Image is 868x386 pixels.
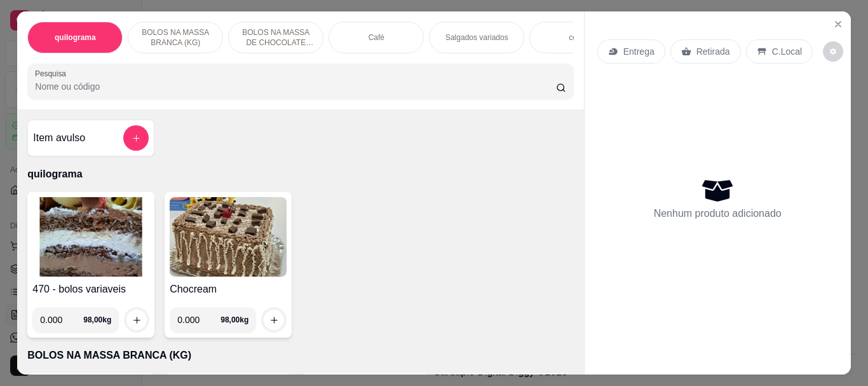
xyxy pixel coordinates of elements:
[139,27,212,48] p: BOLOS NA MASSA BRANCA (KG)
[623,45,654,58] p: Entrega
[55,32,96,43] p: quilograma
[772,45,802,58] p: C.Local
[27,348,573,363] p: BOLOS NA MASSA BRANCA (KG)
[445,32,508,43] p: Salgados variados
[264,310,284,330] button: increase-product-quantity
[123,125,149,151] button: add-separate-item
[27,167,573,182] p: quilograma
[40,307,83,333] input: 0.00
[823,41,843,62] button: decrease-product-quantity
[569,32,585,43] p: copo
[239,27,313,48] p: BOLOS NA MASSA DE CHOCOLATE preço por (KG)
[369,32,384,43] p: Café
[33,130,85,146] h4: Item avulso
[170,197,287,277] img: product-image
[177,307,220,333] input: 0.00
[654,206,782,221] p: Nenhum produto adicionado
[32,197,149,277] img: product-image
[126,310,147,330] button: increase-product-quantity
[32,282,149,297] h4: 470 - bolos variaveis
[35,80,556,93] input: Pesquisa
[35,68,71,79] label: Pesquisa
[170,282,287,297] h4: Chocream
[828,14,848,34] button: Close
[696,45,730,58] p: Retirada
